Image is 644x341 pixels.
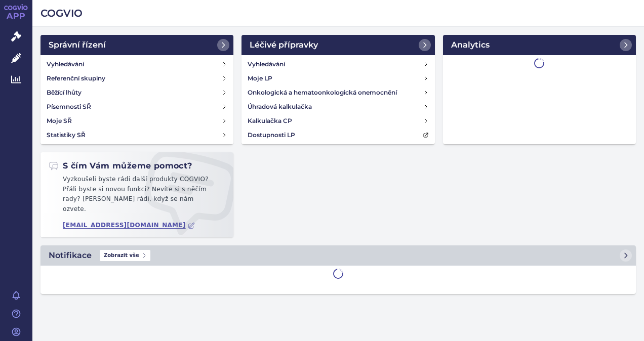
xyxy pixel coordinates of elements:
h2: Správní řízení [49,39,106,51]
h4: Vyhledávání [248,59,285,69]
a: Statistiky SŘ [43,128,231,142]
a: Vyhledávání [244,57,432,71]
h4: Statistiky SŘ [47,130,86,140]
a: Běžící lhůty [43,86,231,100]
span: Zobrazit vše [100,250,150,261]
a: Moje LP [244,71,432,86]
h4: Onkologická a hematoonkologická onemocnění [248,88,397,98]
h2: Léčivé přípravky [250,39,318,51]
h4: Dostupnosti LP [248,130,295,140]
a: [EMAIL_ADDRESS][DOMAIN_NAME] [63,222,195,229]
h2: Analytics [451,39,490,51]
h4: Úhradová kalkulačka [248,102,312,112]
a: Úhradová kalkulačka [244,100,432,114]
a: Onkologická a hematoonkologická onemocnění [244,86,432,100]
h2: Notifikace [49,249,92,262]
h4: Referenční skupiny [47,73,105,83]
h4: Moje LP [248,73,272,83]
a: Dostupnosti LP [244,128,432,142]
h4: Běžící lhůty [47,88,82,98]
h4: Moje SŘ [47,116,72,126]
a: Písemnosti SŘ [43,100,231,114]
h4: Vyhledávání [47,59,84,69]
a: Vyhledávání [43,57,231,71]
p: Vyzkoušeli byste rádi další produkty COGVIO? Přáli byste si novou funkci? Nevíte si s něčím rady?... [49,175,225,218]
h4: Písemnosti SŘ [47,102,91,112]
h2: COGVIO [41,6,636,20]
a: Moje SŘ [43,114,231,128]
h2: S čím Vám můžeme pomoct? [49,160,192,172]
a: Kalkulačka CP [244,114,432,128]
a: Analytics [443,35,636,55]
h4: Kalkulačka CP [248,116,292,126]
a: Správní řízení [41,35,233,55]
a: NotifikaceZobrazit vše [41,245,636,266]
a: Referenční skupiny [43,71,231,86]
a: Léčivé přípravky [241,35,434,55]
